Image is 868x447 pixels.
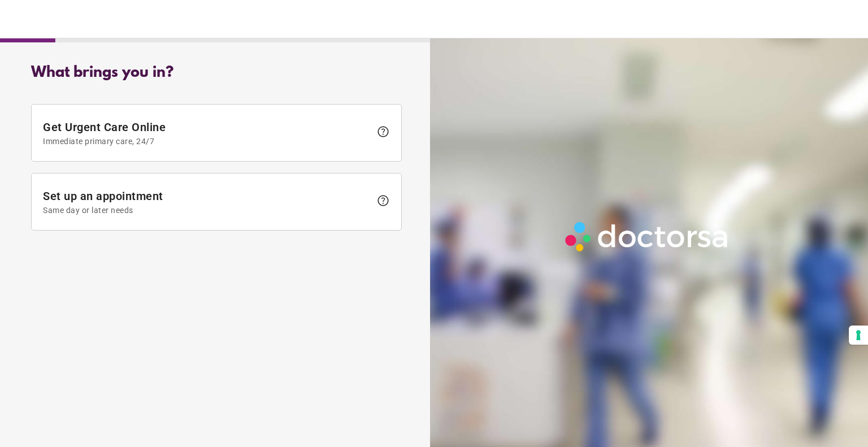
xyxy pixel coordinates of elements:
[376,125,390,138] span: help
[376,194,390,207] span: help
[561,217,734,255] img: Logo-Doctorsa-trans-White-partial-flat.png
[43,189,371,215] span: Set up an appointment
[43,206,371,215] span: Same day or later needs
[849,326,868,345] button: Your consent preferences for tracking technologies
[43,137,371,146] span: Immediate primary care, 24/7
[43,120,371,146] span: Get Urgent Care Online
[31,64,402,81] div: What brings you in?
